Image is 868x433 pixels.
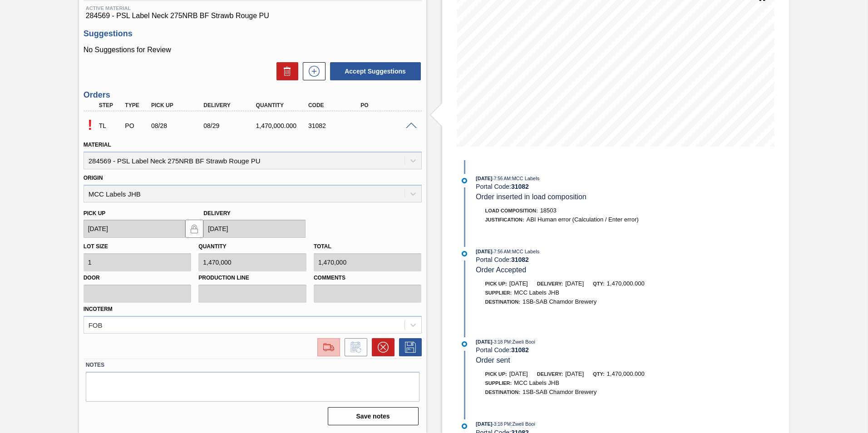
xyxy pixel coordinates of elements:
[593,371,604,377] span: Qty:
[462,251,467,256] img: atual
[514,289,559,296] span: MCC Labels JHB
[511,183,529,190] strong: 31082
[306,102,365,108] div: Code
[201,122,260,129] div: 08/29/2025
[84,117,97,133] p: Pending Acceptance
[149,122,207,129] div: 08/28/2025
[462,423,467,429] img: atual
[99,122,122,129] p: TL
[493,176,511,181] span: - 7:56 AM
[523,298,597,305] span: 1SB-SAB Chamdor Brewery
[84,306,113,312] label: Incoterm
[493,422,511,427] span: - 3:18 PM
[86,359,419,372] label: Notes
[189,223,200,234] img: locked
[325,61,422,81] div: Accept Suggestions
[395,338,422,356] div: Save Order
[476,183,691,190] div: Portal Code:
[306,122,365,129] div: 31082
[185,220,203,238] button: locked
[593,281,604,286] span: Qty:
[358,102,417,108] div: PO
[201,102,260,108] div: Delivery
[84,142,111,148] label: Material
[476,421,492,427] span: [DATE]
[86,5,419,11] span: Active Material
[313,338,340,356] div: Go to Load Composition
[340,338,367,356] div: Inform order change
[511,346,529,354] strong: 31082
[84,90,422,100] h3: Orders
[511,256,529,263] strong: 31082
[84,29,422,39] h3: Suggestions
[509,280,528,287] span: [DATE]
[254,122,312,129] div: 1,470,000.000
[476,339,492,344] span: [DATE]
[314,243,331,250] label: Total
[493,340,511,344] span: - 3:18 PM
[476,266,526,274] span: Order Accepted
[526,216,638,223] span: ABI Human error (Calculation / Enter error)
[485,281,507,286] span: Pick up:
[198,243,226,250] label: Quantity
[540,207,557,214] span: 18503
[523,389,597,395] span: 1SB-SAB Chamdor Brewery
[511,249,540,254] span: : MCC Labels
[330,62,421,80] button: Accept Suggestions
[84,271,192,285] label: Door
[86,12,419,20] span: 284569 - PSL Label Neck 275NRB BF Strawb Rouge PU
[272,62,298,80] div: Delete Suggestions
[84,175,103,181] label: Origin
[485,380,512,386] span: Supplier:
[485,208,538,213] span: Load Composition :
[485,371,507,377] span: Pick up:
[514,379,559,386] span: MCC Labels JHB
[314,271,422,285] label: Comments
[476,193,587,201] span: Order inserted in load composition
[203,220,306,238] input: mm/dd/yyyy
[607,370,645,377] span: 1,470,000.000
[89,321,103,329] div: FOB
[367,338,395,356] div: Cancel Order
[493,249,511,254] span: - 7:56 AM
[84,220,186,238] input: mm/dd/yyyy
[476,256,691,263] div: Portal Code:
[476,346,691,354] div: Portal Code:
[485,217,524,222] span: Justification:
[537,371,563,377] span: Delivery:
[607,280,645,287] span: 1,470,000.000
[462,341,467,347] img: atual
[123,102,150,108] div: Type
[298,62,325,80] div: New suggestion
[462,178,467,183] img: atual
[565,370,584,377] span: [DATE]
[328,407,419,425] button: Save notes
[485,290,512,295] span: Supplier:
[198,271,306,285] label: Production Line
[476,356,510,364] span: Order sent
[511,421,535,427] span: : Zweli Booi
[509,370,528,377] span: [DATE]
[97,102,124,108] div: Step
[149,102,207,108] div: Pick up
[511,339,535,344] span: : Zweli Booi
[203,210,231,216] label: Delivery
[254,102,312,108] div: Quantity
[123,122,150,129] div: Purchase order
[97,116,124,136] div: Trading Load Composition
[476,176,492,181] span: [DATE]
[476,249,492,254] span: [DATE]
[84,210,106,216] label: Pick up
[537,281,563,286] span: Delivery:
[485,299,520,305] span: Destination:
[84,46,422,54] p: No Suggestions for Review
[511,176,540,181] span: : MCC Labels
[485,389,520,395] span: Destination:
[565,280,584,287] span: [DATE]
[84,243,108,250] label: Lot size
